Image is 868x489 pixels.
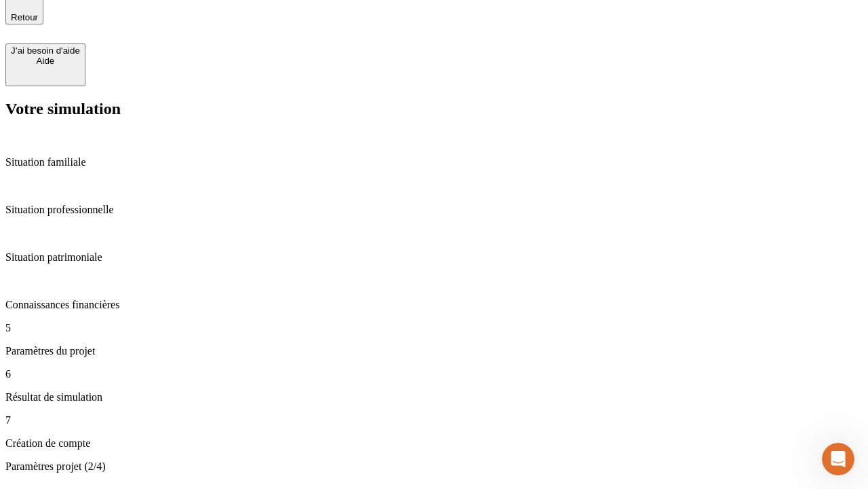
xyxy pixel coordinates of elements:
[11,46,80,56] div: J’ai besoin d'aide
[5,437,863,450] p: Création de compte
[5,204,863,216] p: Situation professionnelle
[5,322,863,334] p: 5
[5,251,863,264] p: Situation patrimoniale
[5,345,863,357] p: Paramètres du projet
[5,391,863,403] p: Résultat de simulation
[11,56,80,66] div: Aide
[5,100,863,118] h2: Votre simulation
[822,443,854,475] iframe: Intercom live chat
[11,12,38,22] span: Retour
[5,414,863,427] p: 7
[5,460,863,473] p: Paramètres projet (2/4)
[5,299,863,311] p: Connaissances financières
[5,368,863,380] p: 6
[5,156,863,168] p: Situation familiale
[5,43,85,86] button: J’ai besoin d'aideAide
